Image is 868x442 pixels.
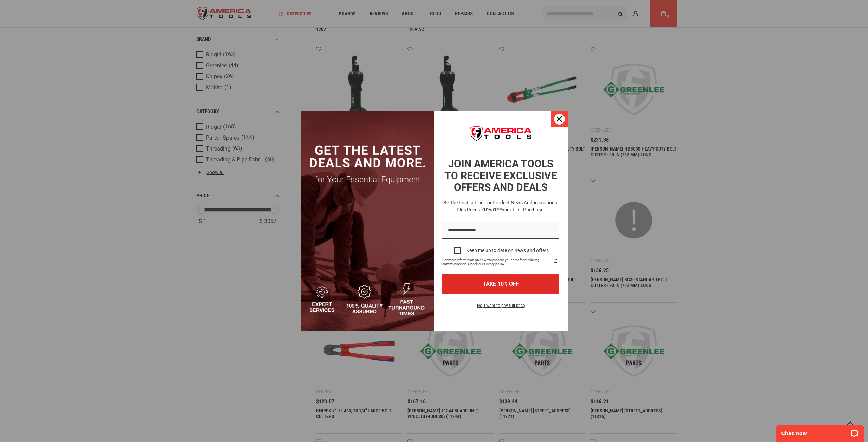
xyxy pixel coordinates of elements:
svg: close icon [557,116,562,122]
h3: Be the first in line for product news and [441,199,561,213]
div: Keep me up to date on news and offers [466,248,549,253]
span: promotions. Plus receive your first purchase. [457,200,558,212]
iframe: LiveChat chat widget [772,420,868,442]
a: Read our Privacy Policy [551,257,559,265]
span: For more information on how we process your data for marketing communication. Check our Privacy p... [442,258,551,266]
strong: JOIN AMERICA TOOLS TO RECEIVE EXCLUSIVE OFFERS AND DEALS [444,158,557,193]
svg: link icon [551,257,559,265]
button: Close [551,111,568,127]
button: TAKE 10% OFF [442,274,559,293]
button: No, I want to pay full price [471,302,530,313]
strong: 10% OFF [483,207,502,212]
input: Email field [442,222,559,239]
